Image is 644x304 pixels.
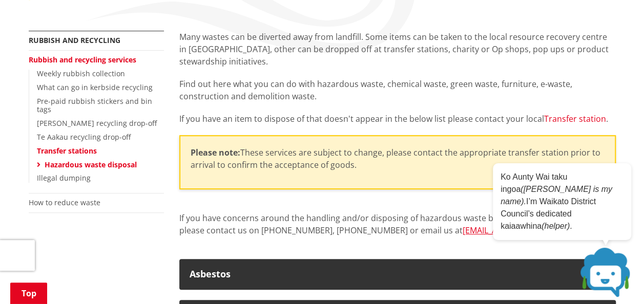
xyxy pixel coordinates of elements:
[29,55,136,64] a: Rubbish and recycling services
[10,283,47,304] a: Top
[190,269,587,279] div: Asbestos
[191,147,600,170] span: These services are subject to change, please contact the appropriate transfer station prior to ar...
[501,171,624,232] p: Ko Aunty Wai taku ingoa I’m Waikato District Council’s dedicated kaiaawhina .
[179,78,616,102] p: Find out here what you can do with hazardous waste, chemical waste, green waste, furniture, e-was...
[463,225,595,236] a: [EMAIL_ADDRESS][DOMAIN_NAME]
[37,82,153,92] a: What can go in kerbside recycling
[179,212,616,249] p: If you have concerns around the handling and/or disposing of hazardous waste by a member of the p...
[29,35,120,45] a: Rubbish and recycling
[544,113,606,124] a: Transfer station
[179,259,616,290] button: Asbestos
[37,118,157,128] a: [PERSON_NAME] recycling drop-off
[37,132,131,142] a: Te Aakau recycling drop-off
[37,96,152,115] a: Pre-paid rubbish stickers and bin tags
[45,160,137,169] a: Hazardous waste disposal
[179,113,616,125] p: If you have an item to dispose of that doesn't appear in the below list please contact your local .
[191,147,240,158] strong: Please note:
[29,198,100,207] a: How to reduce waste
[542,222,570,230] em: (helper)
[37,173,91,183] a: Illegal dumping
[179,31,616,68] p: Many wastes can be diverted away from landfill. Some items can be taken to the local resource rec...
[37,146,97,156] a: Transfer stations
[37,69,125,78] a: Weekly rubbish collection
[191,146,605,171] p: ​
[501,185,612,206] em: ([PERSON_NAME] is my name).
